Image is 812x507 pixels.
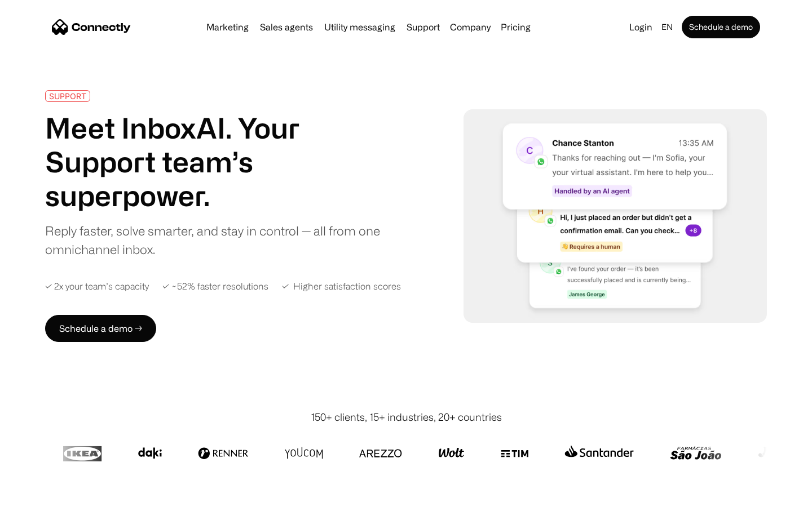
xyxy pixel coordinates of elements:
[682,16,760,38] a: Schedule a demo
[320,23,400,32] a: Utility messaging
[282,281,401,292] div: ✓ Higher satisfaction scores
[255,23,317,32] a: Sales agents
[45,221,388,259] div: Reply faster, solve smarter, and stay in control — all from one omnichannel inbox.
[450,19,491,35] div: Company
[45,281,149,292] div: ✓ 2x your team’s capacity
[311,410,502,425] div: 150+ clients, 15+ industries, 20+ countries
[402,23,444,32] a: Support
[45,111,388,212] h1: Meet InboxAI. Your Support team’s superpower.
[625,19,657,35] a: Login
[496,23,535,32] a: Pricing
[661,19,673,35] div: en
[202,23,253,32] a: Marketing
[23,487,68,503] ul: Language list
[49,92,86,100] div: SUPPORT
[45,315,156,342] a: Schedule a demo →
[162,281,268,292] div: ✓ ~52% faster resolutions
[11,486,68,503] aside: Language selected: English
